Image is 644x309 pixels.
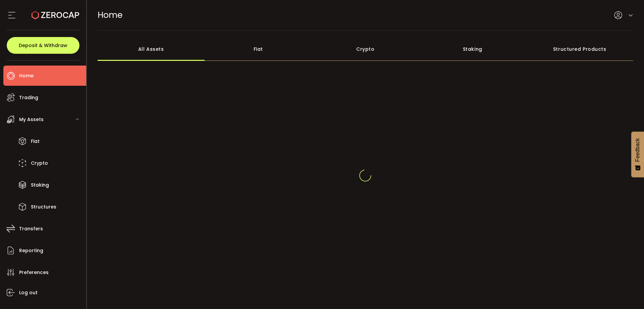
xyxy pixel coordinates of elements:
span: Feedback [635,138,641,162]
div: Staking [419,37,526,61]
span: Trading [19,93,38,103]
button: Feedback - Show survey [631,131,644,177]
div: Crypto [312,37,419,61]
span: Crypto [31,158,48,168]
button: Deposit & Withdraw [7,37,79,54]
div: Fiat [205,37,312,61]
span: Deposit & Withdraw [19,43,67,48]
div: All Assets [98,37,205,61]
span: Staking [31,180,49,190]
div: Structured Products [526,37,634,61]
span: Home [19,71,34,81]
span: Transfers [19,224,43,234]
span: My Assets [19,115,44,124]
span: Structures [31,202,56,212]
span: Fiat [31,137,40,146]
span: Reporting [19,246,43,256]
span: Preferences [19,268,49,277]
span: Log out [19,288,38,298]
span: Home [98,9,122,21]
